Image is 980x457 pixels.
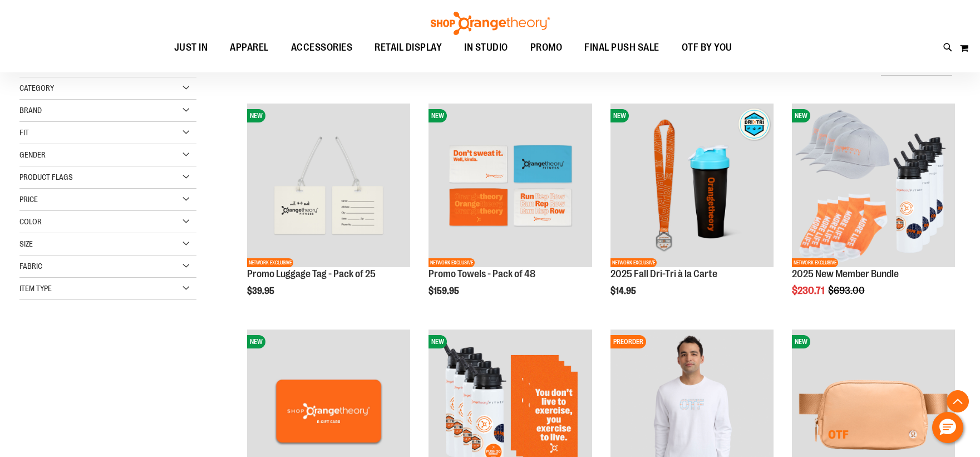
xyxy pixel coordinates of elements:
[605,98,779,325] div: product
[219,35,280,61] a: APPAREL
[610,104,774,268] a: 2025 Fall Dri-Tri à la CarteNEWNETWORK EXCLUSIVE
[247,104,410,268] a: Promo Luggage Tag - Pack of 25NEWNETWORK EXCLUSIVE
[786,98,961,325] div: product
[429,258,475,267] span: NETWORK EXCLUSIVE
[682,35,732,60] span: OTF BY YOU
[247,109,265,122] span: NEW
[19,195,38,204] span: Price
[792,109,810,122] span: NEW
[230,35,269,60] span: APPAREL
[530,35,563,60] span: PROMO
[610,286,638,296] span: $14.95
[163,35,219,60] a: JUST IN
[247,268,376,279] a: Promo Luggage Tag - Pack of 25
[19,217,42,226] span: Color
[947,390,969,412] button: Back To Top
[19,128,29,137] span: Fit
[242,98,416,325] div: product
[792,285,826,296] span: $230.71
[671,35,743,61] a: OTF BY YOU
[247,104,410,267] img: Promo Luggage Tag - Pack of 25
[247,335,265,348] span: NEW
[932,412,963,443] button: Hello, have a question? Let’s chat.
[429,109,447,122] span: NEW
[610,258,657,267] span: NETWORK EXCLUSIVE
[19,150,46,159] span: Gender
[429,104,592,267] img: Promo Towels - Pack of 48
[610,104,774,267] img: 2025 Fall Dri-Tri à la Carte
[429,12,551,35] img: Shop Orangetheory
[423,98,597,325] div: product
[291,35,353,60] span: ACCESSORIES
[573,35,671,61] a: FINAL PUSH SALE
[792,335,810,348] span: NEW
[174,35,208,60] span: JUST IN
[792,268,899,279] a: 2025 New Member Bundle
[792,104,955,267] img: 2025 New Member Bundle
[280,35,364,61] a: ACCESSORIES
[363,35,453,61] a: RETAIL DISPLAY
[19,173,73,181] span: Product Flags
[429,335,447,348] span: NEW
[610,335,646,348] span: PREORDER
[464,35,508,60] span: IN STUDIO
[519,35,574,61] a: PROMO
[828,285,866,296] span: $693.00
[610,268,717,279] a: 2025 Fall Dri-Tri à la Carte
[429,104,592,268] a: Promo Towels - Pack of 48NEWNETWORK EXCLUSIVE
[584,35,659,60] span: FINAL PUSH SALE
[792,258,838,267] span: NETWORK EXCLUSIVE
[247,258,293,267] span: NETWORK EXCLUSIVE
[429,286,461,296] span: $159.95
[453,35,519,61] a: IN STUDIO
[19,239,33,248] span: Size
[429,268,535,279] a: Promo Towels - Pack of 48
[792,104,955,268] a: 2025 New Member BundleNEWNETWORK EXCLUSIVE
[19,262,42,271] span: Fabric
[19,83,54,92] span: Category
[610,109,629,122] span: NEW
[375,35,442,60] span: RETAIL DISPLAY
[19,106,42,115] span: Brand
[19,284,52,293] span: Item Type
[247,286,276,296] span: $39.95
